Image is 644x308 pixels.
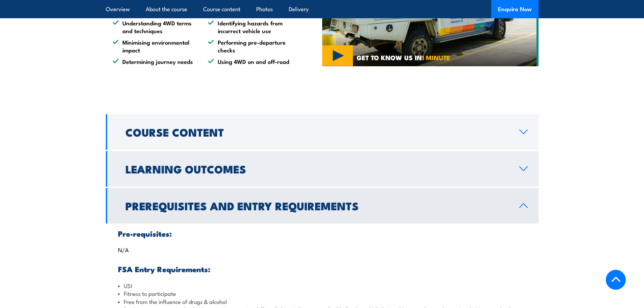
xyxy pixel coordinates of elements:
[357,54,450,61] span: GET TO KNOW US IN
[106,188,539,223] a: Prerequisites and Entry Requirements
[113,57,196,65] li: Determining journey needs
[118,289,526,297] li: Fitness to participate
[118,246,526,253] p: N/A
[208,57,291,65] li: Using 4WD on and off-road
[422,52,450,62] strong: 1 MINUTE
[125,164,508,173] h2: Learning Outcomes
[118,230,526,237] h3: Pre-requisites:
[113,38,196,54] li: Minimising environmental impact
[208,19,291,35] li: Identifying hazards from incorrect vehicle use
[106,114,539,150] a: Course Content
[125,127,508,137] h2: Course Content
[113,19,196,35] li: Understanding 4WD terms and techniques
[208,38,291,54] li: Performing pre-departure checks
[125,201,508,210] h2: Prerequisites and Entry Requirements
[118,282,526,289] li: USI
[118,298,526,305] li: Free from the influence of drugs & alcohol
[118,265,526,273] h3: FSA Entry Requirements:
[106,151,539,187] a: Learning Outcomes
